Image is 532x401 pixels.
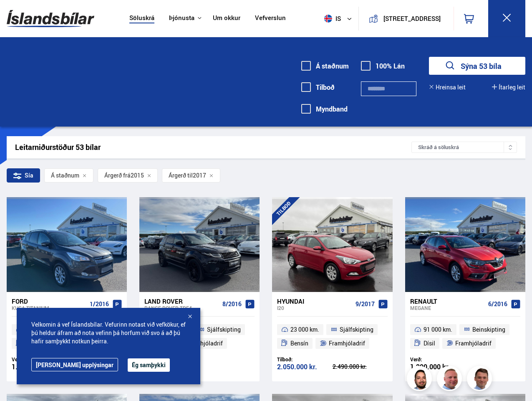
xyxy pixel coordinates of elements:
label: 100% Lán [361,62,405,70]
span: Árgerð frá [104,172,131,179]
img: siFngHWaQ9KaOqBr.png [438,367,463,392]
button: Ítarleg leit [492,84,525,91]
div: Sía [7,168,40,183]
button: Þjónusta [169,14,194,22]
a: Vefverslun [255,14,286,23]
span: 2015 [131,172,144,179]
div: Land Rover [144,297,219,305]
button: Hreinsa leit [429,84,466,91]
div: Hyundai [277,297,352,305]
span: Fjórhjóladrif [190,338,223,348]
div: Kuga TITANIUM [12,305,86,311]
span: Sjálfskipting [207,325,241,335]
span: Sjálfskipting [340,325,373,335]
div: i20 [277,305,352,311]
div: Skráð á söluskrá [411,142,517,153]
a: Hyundai i20 9/2017 23 000 km. Sjálfskipting Bensín Framhjóladrif Tilboð: 2.050.000 kr. 2.490.000 kr. [272,292,392,381]
a: [STREET_ADDRESS] [363,7,449,30]
img: nhp88E3Fdnt1Opn2.png [408,367,433,392]
div: 1.990.000 kr. [12,363,67,371]
div: Verð: [410,356,465,363]
span: 8/2016 [222,301,242,307]
button: Sýna 53 bíla [429,57,525,75]
span: Framhjóladrif [329,338,365,348]
img: FbJEzSuNWCJXmdc-.webp [468,367,493,392]
div: Verð: [12,356,67,363]
div: Tilboð: [277,356,332,363]
span: Árgerð til [169,172,193,179]
a: [PERSON_NAME] upplýsingar [31,358,118,371]
label: Myndband [301,105,348,113]
button: Ég samþykki [128,358,170,372]
span: is [321,15,342,23]
span: 6/2016 [488,301,507,307]
span: 91 000 km. [424,325,452,335]
div: Leitarniðurstöður 53 bílar [15,143,411,152]
div: 2.050.000 kr. [277,363,332,371]
img: G0Ugv5HjCgRt.svg [7,5,94,32]
button: is [321,6,358,31]
label: Tilboð [301,84,335,91]
span: Bensín [290,338,308,348]
div: Ford [12,297,86,305]
label: Á staðnum [301,62,349,70]
a: Söluskrá [129,14,154,23]
div: Renault [410,297,485,305]
span: 23 000 km. [290,325,319,335]
a: Um okkur [213,14,240,23]
div: Range Rover TDE4 [144,305,219,311]
div: 1.290.000 kr. [410,363,465,371]
button: [STREET_ADDRESS] [381,15,443,22]
span: Beinskipting [472,325,505,335]
span: 9/2017 [356,301,375,307]
span: 1/2016 [90,301,109,307]
a: Ford Kuga TITANIUM 1/2016 154 000 km. Sjálfskipting Dísil Fjórhjóladrif Verð: 1.990.000 kr. [7,292,127,381]
div: 2.490.000 kr. [333,364,388,370]
span: Dísil [424,338,435,348]
a: Renault Megane 6/2016 91 000 km. Beinskipting Dísil Framhjóladrif Verð: 1.290.000 kr. [405,292,525,381]
span: 2017 [193,172,206,179]
div: Megane [410,305,485,311]
span: Framhjóladrif [455,338,492,348]
span: Velkomin á vef Íslandsbílar. Vefurinn notast við vefkökur, ef þú heldur áfram að nota vefinn þá h... [31,320,186,345]
span: Á staðnum [51,172,79,179]
a: Land Rover Range Rover TDE4 8/2016 67 000 km. Sjálfskipting Dísil Fjórhjóladrif Verð: 3.590.000 kr. [139,292,260,381]
img: svg+xml;base64,PHN2ZyB4bWxucz0iaHR0cDovL3d3dy53My5vcmcvMjAwMC9zdmciIHdpZHRoPSI1MTIiIGhlaWdodD0iNT... [324,15,332,23]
